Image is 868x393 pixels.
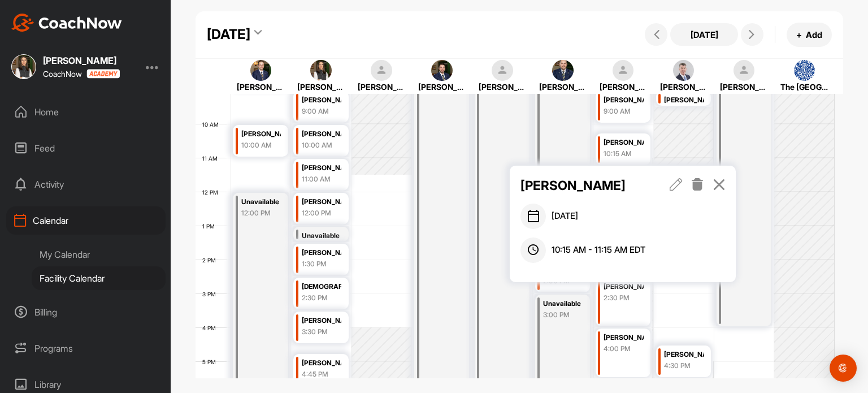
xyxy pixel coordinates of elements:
div: [DATE] [207,24,250,45]
span: [DATE] [552,210,578,223]
div: 3:30 PM [302,327,342,337]
div: 10:00 AM [302,140,342,150]
div: [PERSON_NAME] [302,357,342,370]
div: 11 AM [196,155,229,162]
img: square_b7f20754f9f8f6eaa06991cc1baa4178.jpg [673,60,695,81]
img: square_bee3fa92a6c3014f3bfa0d4fe7d50730.jpg [250,60,272,81]
div: [PERSON_NAME] [479,81,526,93]
div: 1:30 PM [302,259,342,269]
div: 11:00 AM [302,174,342,184]
div: 2:30 PM [604,293,644,303]
div: 12:00 PM [302,208,342,218]
div: 2:30 PM [302,293,342,303]
div: [PERSON_NAME] [720,81,767,93]
div: [PERSON_NAME] [664,348,704,361]
img: square_318c742b3522fe015918cc0bd9a1d0e8.jpg [11,54,36,79]
div: 12:00 PM [241,208,281,218]
div: Calendar [6,206,166,235]
img: CoachNow acadmey [86,69,120,79]
img: square_default-ef6cabf814de5a2bf16c804365e32c732080f9872bdf737d349900a9daf73cf9.png [492,60,513,81]
div: 10:15 AM [604,149,644,159]
div: 3 PM [196,291,227,297]
img: CoachNow [11,14,122,32]
div: 5 PM [196,359,227,365]
div: [PERSON_NAME] [358,81,405,93]
div: [PERSON_NAME] [604,136,644,149]
div: [PERSON_NAME] [604,280,644,293]
img: square_default-ef6cabf814de5a2bf16c804365e32c732080f9872bdf737d349900a9daf73cf9.png [613,60,634,81]
div: 12 PM [196,189,229,196]
span: 10:15 AM - 11:15 AM EDT [552,244,645,257]
div: My Calendar [32,243,166,266]
div: Feed [6,134,166,162]
img: square_default-ef6cabf814de5a2bf16c804365e32c732080f9872bdf737d349900a9daf73cf9.png [734,60,755,81]
div: [PERSON_NAME] [302,94,342,107]
div: 3:00 PM [543,310,583,320]
div: 4:00 PM [604,344,644,354]
div: 10 AM [196,121,230,128]
div: The [GEOGRAPHIC_DATA] [780,81,828,93]
img: square_318c742b3522fe015918cc0bd9a1d0e8.jpg [310,60,332,81]
div: Unavailable [241,196,281,209]
div: [PERSON_NAME] [302,314,342,327]
div: Home [6,98,166,126]
div: Unavailable [302,230,342,243]
div: 4:45 PM [302,369,342,379]
div: [PERSON_NAME] [241,128,281,141]
div: 9:00 AM [302,106,342,116]
div: Open Intercom Messenger [830,355,857,382]
div: [PERSON_NAME] [302,162,342,175]
div: [PERSON_NAME] [43,56,120,65]
button: +Add [787,23,832,47]
div: Activity [6,170,166,198]
button: [DATE] [670,23,738,46]
div: Facility Calendar [32,266,166,290]
div: [PERSON_NAME] [418,81,466,93]
img: square_default-ef6cabf814de5a2bf16c804365e32c732080f9872bdf737d349900a9daf73cf9.png [371,60,392,81]
div: CoachNow [43,69,120,79]
div: 10:00 AM [241,140,281,150]
div: Programs [6,334,166,362]
div: [PERSON_NAME] [302,247,342,260]
div: [PERSON_NAME] [297,81,345,93]
div: [PERSON_NAME] [660,81,708,93]
div: [PERSON_NAME] [237,81,284,93]
div: 1 PM [196,223,226,230]
div: 9:00 AM [604,106,644,116]
div: 2 PM [196,257,227,264]
div: 4 PM [196,325,227,331]
p: [PERSON_NAME] [520,176,648,195]
div: 4:30 PM [664,361,704,371]
div: [PERSON_NAME] [604,94,644,107]
div: Billing [6,298,166,326]
div: [PERSON_NAME] [600,81,647,93]
div: [PERSON_NAME] [664,94,704,107]
div: Unavailable [543,297,583,310]
div: [DEMOGRAPHIC_DATA][PERSON_NAME] [302,280,342,293]
div: [PERSON_NAME] [539,81,587,93]
div: [PERSON_NAME] [302,128,342,141]
span: + [796,29,802,41]
div: [PERSON_NAME] [604,331,644,344]
img: square_79f6e3d0e0224bf7dac89379f9e186cf.jpg [552,60,574,81]
div: [PERSON_NAME] [302,196,342,209]
img: square_21a52c34a1b27affb0df1d7893c918db.jpg [794,60,815,81]
img: square_50820e9176b40dfe1a123c7217094fa9.jpg [431,60,453,81]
